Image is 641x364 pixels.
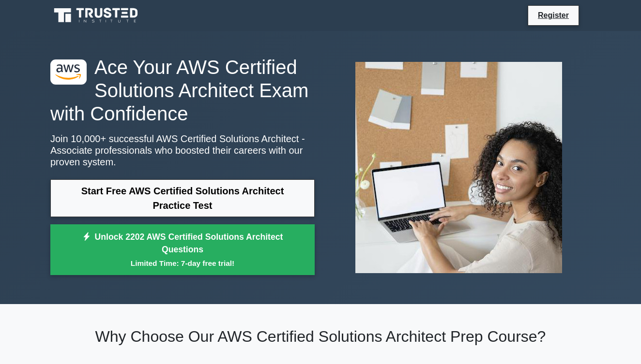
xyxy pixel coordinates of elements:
a: Register [532,9,575,21]
h2: Why Choose Our AWS Certified Solutions Architect Prep Course? [50,327,591,346]
p: Join 10,000+ successful AWS Certified Solutions Architect - Associate professionals who boosted t... [50,133,315,168]
a: Unlock 2202 AWS Certified Solutions Architect QuestionsLimited Time: 7-day free trial! [50,224,315,276]
h1: Ace Your AWS Certified Solutions Architect Exam with Confidence [50,56,315,125]
small: Limited Time: 7-day free trial! [62,258,303,269]
a: Start Free AWS Certified Solutions Architect Practice Test [50,179,315,217]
